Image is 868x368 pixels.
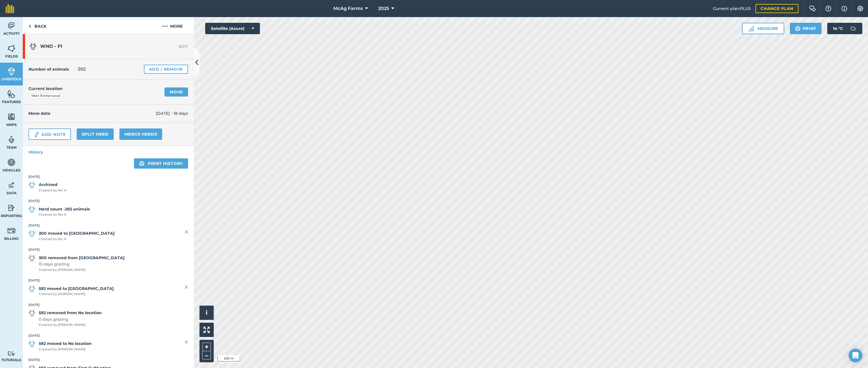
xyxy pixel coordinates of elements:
[39,181,66,188] strong: Archived
[39,322,102,328] span: Created by [PERSON_NAME]
[795,25,800,32] img: svg+xml;base64,PHN2ZyB4bWxucz0iaHR0cDovL3d3dy53My5vcmcvMjAwMC9zdmciIHdpZHRoPSIxOSIgaGVpZ2h0PSIyNC...
[841,5,847,12] img: svg+xml;base64,PHN2ZyB4bWxucz0iaHR0cDovL3d3dy53My5vcmcvMjAwMC9zdmciIHdpZHRoPSIxNyIgaGVpZ2h0PSIxNy...
[333,5,363,12] span: McAg Farms
[162,23,168,30] img: svg+xml;base64,PHN2ZyB4bWxucz0iaHR0cDovL3d3dy53My5vcmcvMjAwMC9zdmciIHdpZHRoPSIyMCIgaGVpZ2h0PSIyNC...
[185,339,188,345] img: svg+xml;base64,PHN2ZyB4bWxucz0iaHR0cDovL3d3dy53My5vcmcvMjAwMC9zdmciIHdpZHRoPSIyMiIgaGVpZ2h0PSIzMC...
[151,17,194,34] button: More
[39,206,90,212] strong: Herd count -292 animals
[28,128,71,140] a: Add Note
[39,267,125,273] span: Created by [PERSON_NAME]
[713,5,751,12] span: Current plan : PLUS
[202,343,211,351] button: +
[39,292,114,297] span: Created by [PERSON_NAME]
[39,188,66,193] span: Created by Nic H
[185,228,188,235] img: svg+xml;base64,PHN2ZyB4bWxucz0iaHR0cDovL3d3dy53My5vcmcvMjAwMC9zdmciIHdpZHRoPSIyMiIgaGVpZ2h0PSIzMC...
[28,93,63,99] div: West Rotherwood
[6,4,14,13] img: fieldmargin Logo
[833,23,843,34] span: 14 ° C
[7,158,15,167] img: svg+xml;base64,PD94bWwgdmVyc2lvbj0iMS4wIiBlbmNvZGluZz0idXRmLTgiPz4KPCEtLSBHZW5lcmF0b3I6IEFkb2JlIE...
[39,237,115,242] span: Created by Nic H
[28,206,35,213] img: svg+xml;base64,PD94bWwgdmVyc2lvbj0iMS4wIiBlbmNvZGluZz0idXRmLTgiPz4KPCEtLSBHZW5lcmF0b3I6IEFkb2JlIE...
[748,26,754,31] img: Ruler icon
[28,340,35,347] img: svg+xml;base64,PD94bWwgdmVyc2lvbj0iMS4wIiBlbmNvZGluZz0idXRmLTgiPz4KPCEtLSBHZW5lcmF0b3I6IEFkb2JlIE...
[7,90,15,98] img: svg+xml;base64,PHN2ZyB4bWxucz0iaHR0cDovL3d3dy53My5vcmcvMjAwMC9zdmciIHdpZHRoPSI1NiIgaGVpZ2h0PSI2MC...
[28,285,35,292] img: svg+xml;base64,PD94bWwgdmVyc2lvbj0iMS4wIiBlbmNvZGluZz0idXRmLTgiPz4KPCEtLSBHZW5lcmF0b3I6IEFkb2JlIE...
[39,261,125,267] span: 15 days grazing
[23,17,52,34] a: Back
[78,66,86,73] span: 592
[790,23,822,34] button: Print
[40,44,62,49] span: WND - F1
[7,44,15,53] img: svg+xml;base64,PHN2ZyB4bWxucz0iaHR0cDovL3d3dy53My5vcmcvMjAwMC9zdmciIHdpZHRoPSI1NiIgaGVpZ2h0PSI2MC...
[39,285,114,292] strong: 592 moved to [GEOGRAPHIC_DATA]
[28,333,188,338] strong: [DATE]
[378,5,389,12] span: 2025
[30,43,36,50] img: svg+xml;base64,PD94bWwgdmVyc2lvbj0iMS4wIiBlbmNvZGluZz0idXRmLTgiPz4KPCEtLSBHZW5lcmF0b3I6IEFkb2JlIE...
[39,316,102,322] span: 0 days grazing
[206,309,207,316] span: i
[28,110,156,116] h4: Move date
[28,223,188,228] strong: [DATE]
[755,4,798,13] a: Change plan
[28,278,188,283] strong: [DATE]
[7,204,15,212] img: svg+xml;base64,PD94bWwgdmVyc2lvbj0iMS4wIiBlbmNvZGluZz0idXRmLTgiPz4KPCEtLSBHZW5lcmF0b3I6IEFkb2JlIE...
[39,255,125,261] strong: 300 removed from [GEOGRAPHIC_DATA]
[134,158,188,169] a: Print history
[164,87,188,97] a: Move
[28,174,188,179] strong: [DATE]
[205,23,260,34] button: Satellite (Azure)
[28,181,35,188] img: svg+xml;base64,PD94bWwgdmVyc2lvbj0iMS4wIiBlbmNvZGluZz0idXRmLTgiPz4KPCEtLSBHZW5lcmF0b3I6IEFkb2JlIE...
[28,357,188,363] strong: [DATE]
[23,146,194,158] a: History
[144,65,188,74] a: Add / Remove
[39,340,92,347] strong: 592 moved to No location
[139,160,144,167] img: svg+xml;base64,PHN2ZyB4bWxucz0iaHR0cDovL3d3dy53My5vcmcvMjAwMC9zdmciIHdpZHRoPSIxOSIgaGVpZ2h0PSIyNC...
[809,6,816,11] img: Two speech bubbles overlapping with the left bubble in the forefront
[77,128,114,140] a: Split herd
[827,23,862,34] button: 14 °C
[39,230,115,236] strong: 300 moved to [GEOGRAPHIC_DATA]
[7,181,15,189] img: svg+xml;base64,PD94bWwgdmVyc2lvbj0iMS4wIiBlbmNvZGluZz0idXRmLTgiPz4KPCEtLSBHZW5lcmF0b3I6IEFkb2JlIE...
[156,110,188,116] span: [DATE] - 18 days
[34,131,40,138] img: svg+xml;base64,PD94bWwgdmVyc2lvbj0iMS4wIiBlbmNvZGluZz0idXRmLTgiPz4KPCEtLSBHZW5lcmF0b3I6IEFkb2JlIE...
[39,310,102,316] strong: 592 removed from No location
[39,347,92,352] span: Created by [PERSON_NAME]
[39,212,90,217] span: Created by Nic H
[28,255,35,261] img: svg+xml;base64,PD94bWwgdmVyc2lvbj0iMS4wIiBlbmNvZGluZz0idXRmLTgiPz4KPCEtLSBHZW5lcmF0b3I6IEFkb2JlIE...
[119,128,162,140] a: Merge Herds
[7,351,15,356] img: svg+xml;base64,PD94bWwgdmVyc2lvbj0iMS4wIiBlbmNvZGluZz0idXRmLTgiPz4KPCEtLSBHZW5lcmF0b3I6IEFkb2JlIE...
[849,349,862,362] div: Open Intercom Messenger
[857,6,864,11] img: A cog icon
[7,67,15,75] img: svg+xml;base64,PD94bWwgdmVyc2lvbj0iMS4wIiBlbmNvZGluZz0idXRmLTgiPz4KPCEtLSBHZW5lcmF0b3I6IEFkb2JlIE...
[7,226,15,235] img: svg+xml;base64,PD94bWwgdmVyc2lvbj0iMS4wIiBlbmNvZGluZz0idXRmLTgiPz4KPCEtLSBHZW5lcmF0b3I6IEFkb2JlIE...
[28,247,188,252] strong: [DATE]
[28,85,63,92] h4: Current location
[28,310,35,316] img: svg+xml;base64,PD94bWwgdmVyc2lvbj0iMS4wIiBlbmNvZGluZz0idXRmLTgiPz4KPCEtLSBHZW5lcmF0b3I6IEFkb2JlIE...
[7,135,15,144] img: svg+xml;base64,PD94bWwgdmVyc2lvbj0iMS4wIiBlbmNvZGluZz0idXRmLTgiPz4KPCEtLSBHZW5lcmF0b3I6IEFkb2JlIE...
[158,44,194,49] a: EDIT
[825,6,832,11] img: A question mark icon
[202,351,211,359] button: –
[28,230,35,237] img: svg+xml;base64,PD94bWwgdmVyc2lvbj0iMS4wIiBlbmNvZGluZz0idXRmLTgiPz4KPCEtLSBHZW5lcmF0b3I6IEFkb2JlIE...
[199,306,214,320] button: i
[742,23,784,34] button: Measure
[28,199,188,204] strong: [DATE]
[28,66,69,72] h4: Number of animals
[847,23,859,34] img: svg+xml;base64,PD94bWwgdmVyc2lvbj0iMS4wIiBlbmNvZGluZz0idXRmLTgiPz4KPCEtLSBHZW5lcmF0b3I6IEFkb2JlIE...
[7,21,15,30] img: svg+xml;base64,PD94bWwgdmVyc2lvbj0iMS4wIiBlbmNvZGluZz0idXRmLTgiPz4KPCEtLSBHZW5lcmF0b3I6IEFkb2JlIE...
[203,327,210,333] img: Four arrows, one pointing top left, one top right, one bottom right and the last bottom left
[7,113,15,121] img: svg+xml;base64,PHN2ZyB4bWxucz0iaHR0cDovL3d3dy53My5vcmcvMjAwMC9zdmciIHdpZHRoPSI1NiIgaGVpZ2h0PSI2MC...
[185,284,188,291] img: svg+xml;base64,PHN2ZyB4bWxucz0iaHR0cDovL3d3dy53My5vcmcvMjAwMC9zdmciIHdpZHRoPSIyMiIgaGVpZ2h0PSIzMC...
[28,23,31,30] img: svg+xml;base64,PHN2ZyB4bWxucz0iaHR0cDovL3d3dy53My5vcmcvMjAwMC9zdmciIHdpZHRoPSI5IiBoZWlnaHQ9IjI0Ii...
[28,302,188,308] strong: [DATE]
